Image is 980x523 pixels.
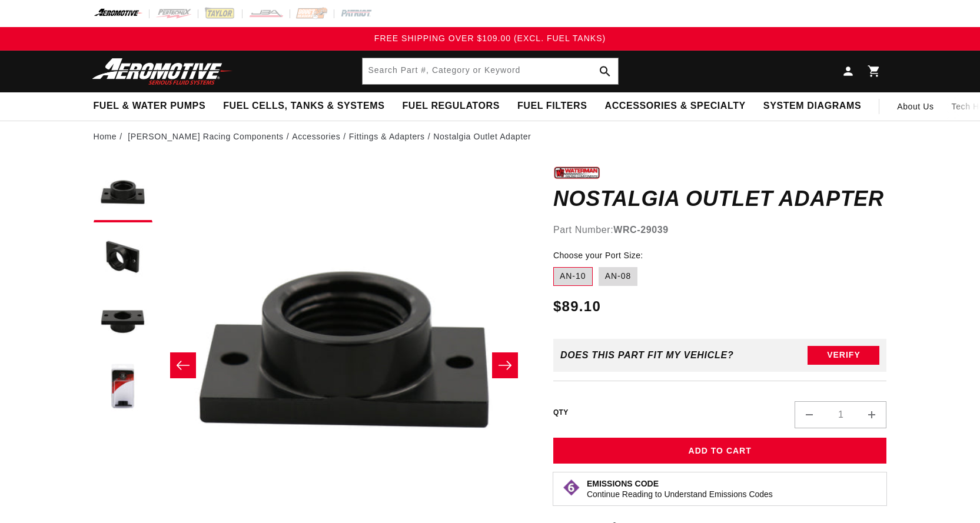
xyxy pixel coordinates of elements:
button: Load image 3 in gallery view [94,293,152,352]
button: Slide left [170,352,196,378]
summary: Fuel Cells, Tanks & Systems [214,92,393,120]
a: About Us [888,92,942,121]
div: Part Number: [553,222,887,238]
button: Verify [808,346,879,365]
a: Home [94,130,117,143]
button: Load image 1 in gallery view [94,164,152,222]
span: About Us [897,102,934,111]
span: Accessories & Specialty [605,100,746,112]
span: FREE SHIPPING OVER $109.00 (EXCL. FUEL TANKS) [374,34,606,43]
label: AN-10 [553,267,593,286]
p: Continue Reading to Understand Emissions Codes [587,489,773,499]
span: System Diagrams [763,100,861,112]
span: $89.10 [553,296,601,317]
button: Search Part #, Category or Keyword [592,58,618,84]
li: Accessories [292,130,349,143]
summary: Accessories & Specialty [596,92,755,120]
button: Emissions CodeContinue Reading to Understand Emissions Codes [587,478,773,499]
input: Search Part #, Category or Keyword [363,58,618,84]
img: Emissions code [562,478,581,497]
a: [PERSON_NAME] Racing Components [128,130,283,143]
div: Does This part fit My vehicle? [560,350,734,361]
span: Fuel & Water Pumps [94,100,206,112]
nav: breadcrumbs [94,130,887,143]
button: Add to Cart [553,438,887,464]
strong: WRC-29039 [613,225,668,235]
button: Slide right [492,352,518,378]
summary: Fuel Regulators [393,92,508,120]
summary: System Diagrams [755,92,870,120]
span: Fuel Cells, Tanks & Systems [223,100,384,112]
li: Nostalgia Outlet Adapter [433,130,531,143]
label: QTY [553,408,569,418]
img: Aeromotive [89,58,236,85]
strong: Emissions Code [587,479,659,488]
span: Fuel Regulators [402,100,499,112]
legend: Choose your Port Size: [553,249,645,262]
summary: Fuel Filters [509,92,596,120]
summary: Fuel & Water Pumps [85,92,215,120]
label: AN-08 [599,267,638,286]
button: Load image 2 in gallery view [94,228,152,287]
button: Load image 4 in gallery view [94,358,152,417]
li: Fittings & Adapters [349,130,433,143]
span: Fuel Filters [517,100,587,112]
h1: Nostalgia Outlet Adapter [553,189,887,208]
